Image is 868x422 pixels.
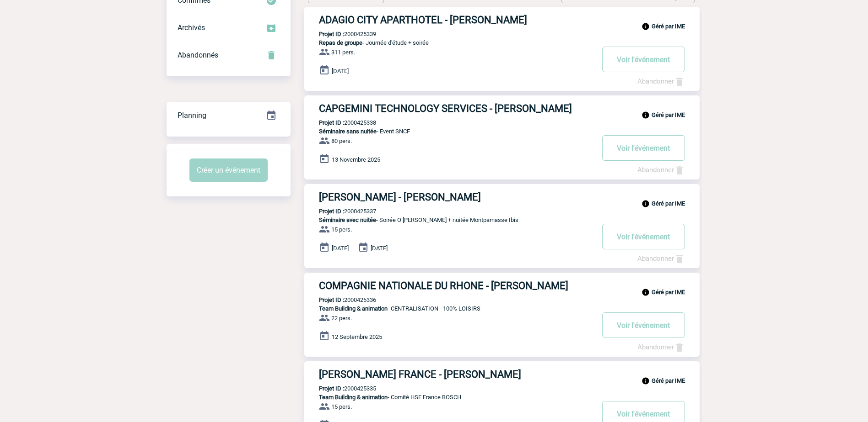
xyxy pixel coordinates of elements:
[319,305,388,312] span: Team Building & animation
[304,369,700,380] a: [PERSON_NAME] FRANCE - [PERSON_NAME]
[189,158,268,182] button: Créer un événement
[304,385,376,392] p: 2000425335
[331,137,352,144] span: 80 pers.
[319,39,362,46] span: Repas de groupe
[371,245,388,252] span: [DATE]
[602,312,685,338] button: Voir l'événement
[642,288,650,296] img: info_black_24dp.svg
[332,245,349,252] span: [DATE]
[304,119,376,126] p: 2000425338
[331,315,352,322] span: 22 pers.
[167,102,291,129] div: Retrouvez ici tous vos événements organisés par date et état d'avancement
[304,103,700,114] a: CAPGEMINI TECHNOLOGY SERVICES - [PERSON_NAME]
[319,394,388,401] span: Team Building & animation
[319,128,377,135] span: Séminaire sans nuitée
[652,377,685,384] b: Géré par IME
[642,111,650,119] img: info_black_24dp.svg
[167,42,291,69] div: Retrouvez ici tous vos événements annulés
[319,103,593,114] h3: CAPGEMINI TECHNOLOGY SERVICES - [PERSON_NAME]
[319,216,376,223] span: Séminaire avec nuitée
[637,166,685,174] a: Abandonner
[319,208,344,215] b: Projet ID :
[331,49,355,56] span: 311 pers.
[319,191,593,203] h3: [PERSON_NAME] - [PERSON_NAME]
[652,289,685,295] b: Géré par IME
[602,224,685,249] button: Voir l'événement
[319,14,593,26] h3: ADAGIO CITY APARTHOTEL - [PERSON_NAME]
[602,135,685,161] button: Voir l'événement
[304,14,700,26] a: ADAGIO CITY APARTHOTEL - [PERSON_NAME]
[642,377,650,385] img: info_black_24dp.svg
[178,23,205,32] span: Archivés
[637,77,685,85] a: Abandonner
[602,47,685,72] button: Voir l'événement
[304,394,593,401] p: - Comité HSE France BOSCH
[304,296,376,303] p: 2000425336
[304,280,700,291] a: COMPAGNIE NATIONALE DU RHONE - [PERSON_NAME]
[178,51,218,59] span: Abandonnés
[304,31,376,37] p: 2000425339
[332,156,380,163] span: 13 Novembre 2025
[319,369,593,380] h3: [PERSON_NAME] FRANCE - [PERSON_NAME]
[642,200,650,208] img: info_black_24dp.svg
[304,216,593,223] p: - Soirée O [PERSON_NAME] + nuitée Montparnasse Ibis
[319,31,344,37] b: Projet ID :
[331,226,352,233] span: 15 pers.
[652,23,685,30] b: Géré par IME
[304,208,376,215] p: 2000425337
[652,111,685,118] b: Géré par IME
[642,22,650,31] img: info_black_24dp.svg
[167,14,291,42] div: Retrouvez ici tous les événements que vous avez décidé d'archiver
[332,333,382,340] span: 12 Septembre 2025
[304,128,593,135] p: - Event SNCF
[319,280,593,291] h3: COMPAGNIE NATIONALE DU RHONE - [PERSON_NAME]
[304,39,593,46] p: - Journée d'étude + soirée
[637,343,685,351] a: Abandonner
[637,254,685,263] a: Abandonner
[167,101,291,128] a: Planning
[319,296,344,303] b: Projet ID :
[332,68,349,74] span: [DATE]
[331,403,352,410] span: 15 pers.
[304,191,700,203] a: [PERSON_NAME] - [PERSON_NAME]
[652,200,685,207] b: Géré par IME
[319,119,344,126] b: Projet ID :
[319,385,344,392] b: Projet ID :
[178,111,206,120] span: Planning
[304,305,593,312] p: - CENTRALISATION - 100% LOISIRS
